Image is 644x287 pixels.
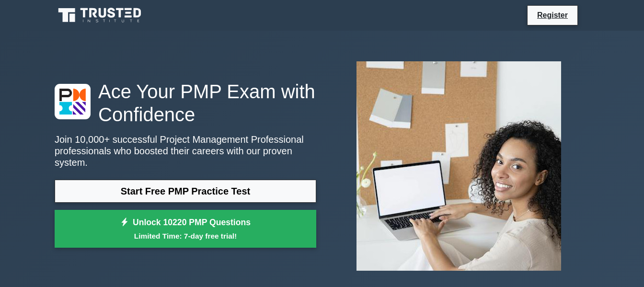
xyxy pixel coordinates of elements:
[55,134,316,168] p: Join 10,000+ successful Project Management Professional professionals who boosted their careers w...
[67,230,304,241] small: Limited Time: 7-day free trial!
[55,80,316,126] h1: Ace Your PMP Exam with Confidence
[531,9,574,21] a: Register
[55,210,316,248] a: Unlock 10220 PMP QuestionsLimited Time: 7-day free trial!
[55,180,316,203] a: Start Free PMP Practice Test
